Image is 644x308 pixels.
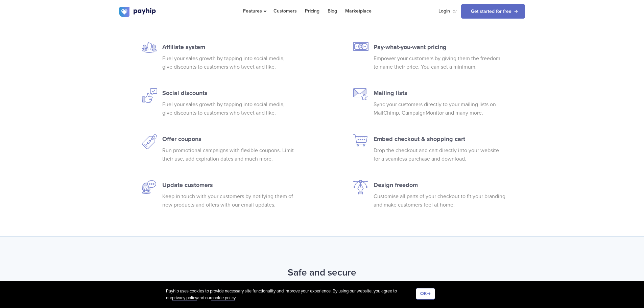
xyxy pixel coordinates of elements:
p: Offer coupons [162,134,294,144]
p: Embed checkout & shopping cart [374,134,505,144]
img: mailing-lists-icon.svg [353,88,367,100]
p: Empower your customers by giving them the freedom to name their price. You can set a minimum. [374,54,505,71]
p: Run promotional campaigns with flexible coupons. Limit their use, add expiration dates and much m... [162,146,294,163]
p: Sync your customers directly to your mailing lists on MailChimp, CampaignMonitor and many more. [374,100,505,117]
img: email-updates-icon.svg [142,180,157,194]
button: OK [416,288,435,300]
p: Customise all parts of your checkout to fit your branding and make customers feel at home. [374,192,505,209]
p: Affiliate system [162,42,294,52]
img: pwyw-icon.svg [353,42,368,51]
img: affiliate-icon.svg [142,42,157,53]
a: privacy policy [172,295,197,301]
p: Keep in touch with your customers by notifying them of new products and offers with our email upd... [162,192,294,209]
p: Fuel your sales growth by tapping into social media, give discounts to customers who tweet and like. [162,100,294,117]
h2: Safe and secure [119,264,525,282]
span: Features [243,8,265,14]
p: Fuel your sales growth by tapping into social media, give discounts to customers who tweet and like. [162,54,294,71]
img: design-icon.svg [353,180,368,194]
p: Social discounts [162,88,294,98]
img: social-discounts-icon.svg [142,88,157,103]
p: Drop the checkout and cart directly into your website for a seamless purchase and download. [374,146,505,163]
a: cookie policy [211,295,235,301]
p: Mailing lists [374,88,505,98]
img: cart-icon.svg [353,134,367,146]
a: Get started for free [461,4,525,19]
img: logo.svg [119,7,157,17]
img: discounts-icon.svg [142,134,157,149]
p: Pay-what-you-want pricing [374,42,505,52]
p: Design freedom [374,180,505,190]
div: Payhip uses cookies to provide necessary site functionality and improve your experience. By using... [166,288,416,301]
p: Update customers [162,180,294,190]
